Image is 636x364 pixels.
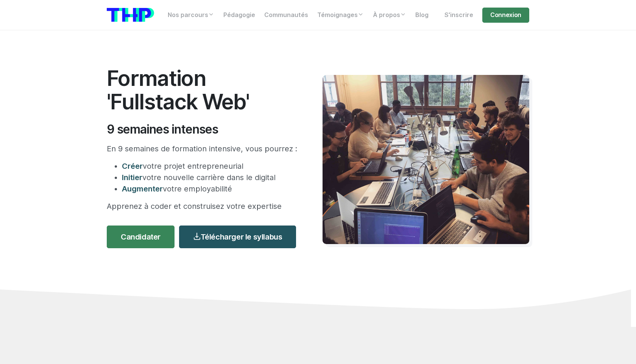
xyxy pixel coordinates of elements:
img: logo [107,8,154,22]
span: Augmenter [122,184,163,193]
a: S'inscrire [440,8,478,23]
h1: Formation 'Fullstack Web' [107,67,300,113]
a: Candidater [107,226,175,248]
a: Pédagogie [219,8,260,23]
a: Communautés [260,8,313,23]
h2: 9 semaines intenses [107,122,300,137]
a: Télécharger le syllabus [179,226,296,248]
a: Connexion [482,8,529,23]
img: Travail [323,75,529,244]
p: Apprenez à coder et construisez votre expertise [107,201,300,212]
a: Témoignages [313,8,368,23]
li: votre employabilité [122,183,300,194]
a: Blog [411,8,433,23]
a: À propos [368,8,411,23]
span: Initier [122,173,142,182]
li: votre projet entrepreneurial [122,160,300,172]
li: votre nouvelle carrière dans le digital [122,172,300,183]
p: En 9 semaines de formation intensive, vous pourrez : [107,143,300,154]
span: Créer [122,162,143,171]
a: Nos parcours [163,8,219,23]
